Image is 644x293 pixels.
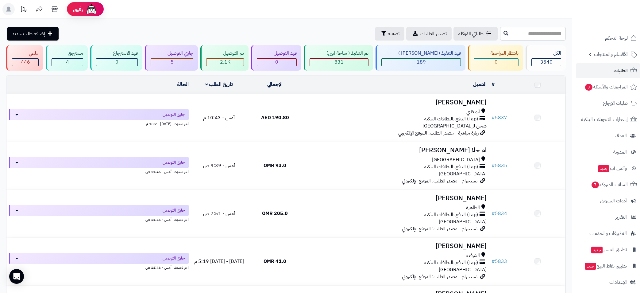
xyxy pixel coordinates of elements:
span: [DATE] - [DATE] 5:19 م [194,258,244,265]
span: 3 [585,84,592,91]
span: الظاهرة [466,204,480,211]
div: قيد الاسترجاع [96,50,138,57]
span: التطبيقات والخدمات [589,229,627,238]
a: المدونة [576,145,640,159]
span: الأقسام والمنتجات [594,50,628,59]
a: وآتس آبجديد [576,161,640,176]
span: 446 [21,58,30,66]
span: جاري التوصيل [163,159,185,166]
a: لوحة التحكم [576,31,640,45]
div: 446 [12,59,38,66]
a: قيد الاسترجاع 0 [89,45,144,71]
a: المراجعات والأسئلة3 [576,80,640,94]
div: اخر تحديث: أمس - 11:46 ص [9,168,189,174]
a: تم التوصيل 2.1K [199,45,250,71]
a: إضافة طلب جديد [7,27,59,41]
div: 5 [151,59,193,66]
span: انستجرام - مصدر الطلب: الموقع الإلكتروني [402,225,479,232]
span: الإعدادات [609,278,627,287]
span: تطبيق المتجر [591,245,627,254]
span: انستجرام - مصدر الطلب: الموقع الإلكتروني [402,177,479,185]
span: السلات المتروكة [591,180,628,189]
a: التطبيقات والخدمات [576,226,640,241]
div: 831 [310,59,368,66]
span: وآتس آب [597,164,627,173]
a: #5833 [492,258,507,265]
div: قيد التوصيل [257,50,297,57]
span: # [492,210,495,217]
a: # [492,81,495,88]
span: # [492,162,495,169]
div: قيد التنفيذ ([PERSON_NAME] ) [381,50,461,57]
div: جاري التوصيل [151,50,193,57]
div: اخر تحديث: [DATE] - 1:02 م [9,120,189,127]
span: 190.80 AED [261,114,289,121]
a: تطبيق المتجرجديد [576,242,640,257]
span: أدوات التسويق [600,197,627,205]
a: #5835 [492,162,507,169]
span: التقارير [615,213,627,221]
a: تم التنفيذ ( ساحة اتين) 831 [303,45,374,71]
a: مسترجع 4 [44,45,89,71]
a: تصدير الطلبات [406,27,452,41]
span: جاري التوصيل [163,207,185,213]
span: 0 [275,58,278,66]
span: (Tap) الدفع بالبطاقات البنكية [424,115,478,123]
span: جديد [585,263,596,270]
div: 2065 [206,59,244,66]
span: شحن لل[GEOGRAPHIC_DATA] [422,122,487,130]
span: # [492,258,495,265]
button: تصفية [375,27,404,41]
a: الإجمالي [267,81,283,88]
span: 189 [417,58,426,66]
span: تصدير الطلبات [420,30,447,37]
span: الطلبات [614,66,628,75]
a: قيد التنفيذ ([PERSON_NAME] ) 189 [374,45,467,71]
span: 0 [495,58,498,66]
a: الكل3540 [524,45,567,71]
a: #5837 [492,114,507,121]
a: إشعارات التحويلات البنكية [576,112,640,127]
div: 4 [52,59,83,66]
h3: [PERSON_NAME] [305,195,487,202]
span: (Tap) الدفع بالبطاقات البنكية [424,259,478,266]
span: 3540 [540,58,553,66]
span: [GEOGRAPHIC_DATA] [439,266,487,273]
span: [GEOGRAPHIC_DATA] [439,218,487,225]
div: تم التنفيذ ( ساحة اتين) [310,50,368,57]
span: المدونة [613,148,627,156]
span: تطبيق نقاط البيع [584,262,627,270]
span: جاري التوصيل [163,111,185,118]
div: Open Intercom Messenger [9,269,24,284]
a: تاريخ الطلب [205,81,233,88]
a: العملاء [576,128,640,143]
a: أدوات التسويق [576,193,640,208]
span: العملاء [615,131,627,140]
a: طلباتي المُوكلة [453,27,498,41]
a: تطبيق نقاط البيعجديد [576,259,640,273]
a: #5834 [492,210,507,217]
a: السلات المتروكة7 [576,177,640,192]
span: رفيق [73,6,83,13]
h3: [PERSON_NAME] [305,99,487,106]
a: العميل [473,81,487,88]
div: اخر تحديث: أمس - 11:46 ص [9,264,189,270]
a: ملغي 446 [5,45,44,71]
span: 41.0 OMR [264,258,286,265]
div: تم التوصيل [206,50,244,57]
span: 2.1K [220,58,230,66]
span: انستجرام - مصدر الطلب: الموقع الإلكتروني [402,273,479,280]
div: 0 [96,59,137,66]
span: طلبات الإرجاع [603,99,628,107]
a: طلبات الإرجاع [576,96,640,111]
a: بانتظار المراجعة 0 [467,45,524,71]
span: زيارة مباشرة - مصدر الطلب: الموقع الإلكتروني [398,129,479,137]
span: 93.0 OMR [264,162,286,169]
div: بانتظار المراجعة [474,50,519,57]
a: الحالة [177,81,189,88]
a: الإعدادات [576,275,640,290]
span: إضافة طلب جديد [12,30,45,37]
span: جديد [591,247,603,253]
a: قيد التوصيل 0 [250,45,303,71]
span: 4 [66,58,69,66]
